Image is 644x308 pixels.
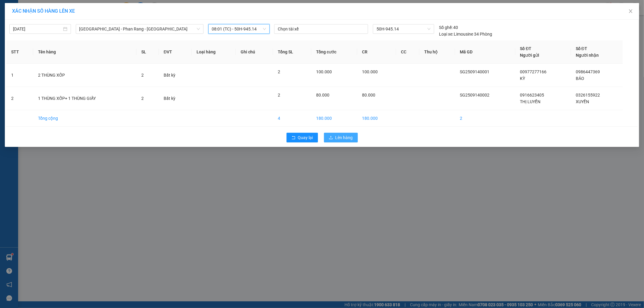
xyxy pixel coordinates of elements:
[159,40,192,64] th: ĐVT
[622,3,639,20] button: Close
[520,99,541,104] span: THỊ LUYỂN
[311,40,357,64] th: Tổng cước
[576,93,600,97] span: 0326155922
[197,27,200,31] span: down
[576,46,587,51] span: Số ĐT
[12,8,75,14] span: XÁC NHẬN SỐ HÀNG LÊN XE
[396,40,419,64] th: CC
[628,9,633,14] span: close
[576,53,599,58] span: Người nhận
[273,110,311,127] td: 4
[455,110,515,127] td: 2
[439,31,492,37] div: Limousine 34 Phòng
[311,110,357,127] td: 180.000
[33,64,136,87] td: 2 THÙNG XỐP
[335,134,353,141] span: Lên hàng
[192,40,236,64] th: Loại hàng
[316,93,329,97] span: 80.000
[324,133,358,142] button: uploadLên hàng
[357,110,396,127] td: 180.000
[316,69,332,74] span: 100.000
[33,40,136,64] th: Tên hàng
[520,46,532,51] span: Số ĐT
[376,24,430,33] span: 50H-945.14
[6,40,33,64] th: STT
[51,29,83,36] li: (c) 2017
[520,76,525,81] span: KỲ
[520,53,540,58] span: Người gửi
[455,40,515,64] th: Mã GD
[460,93,489,97] span: SG2509140002
[236,40,273,64] th: Ghi chú
[79,24,200,33] span: Sài Gòn - Phan Rang - Ninh Sơn
[51,23,83,28] b: [DOMAIN_NAME]
[159,87,192,110] td: Bất kỳ
[576,99,589,104] span: XUYỂN
[576,76,584,81] span: BẢO
[460,69,489,74] span: SG2509140001
[439,31,453,37] span: Loại xe:
[8,39,27,67] b: Xe Đăng Nhân
[273,40,311,64] th: Tổng SL
[520,69,547,74] span: 00977277166
[212,24,266,33] span: 08:01 (TC) - 50H-945.14
[298,134,313,141] span: Quay lại
[13,26,62,32] input: 14/09/2025
[6,64,33,87] td: 1
[357,40,396,64] th: CR
[287,133,318,142] button: rollbackQuay lại
[278,93,280,97] span: 2
[159,64,192,87] td: Bất kỳ
[362,93,375,97] span: 80.000
[419,40,455,64] th: Thu hộ
[33,110,136,127] td: Tổng cộng
[141,73,144,78] span: 2
[66,8,80,22] img: logo.jpg
[33,87,136,110] td: 1 THÙNG XỐP+ 1 THÙNG GIẤY
[37,9,60,37] b: Gửi khách hàng
[278,69,280,74] span: 2
[136,40,159,64] th: SL
[439,24,453,31] span: Số ghế:
[362,69,378,74] span: 100.000
[141,96,144,101] span: 2
[576,69,600,74] span: 0986447369
[6,87,33,110] td: 2
[329,135,333,140] span: upload
[291,135,296,140] span: rollback
[520,93,544,97] span: 0916623405
[439,24,458,31] div: 40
